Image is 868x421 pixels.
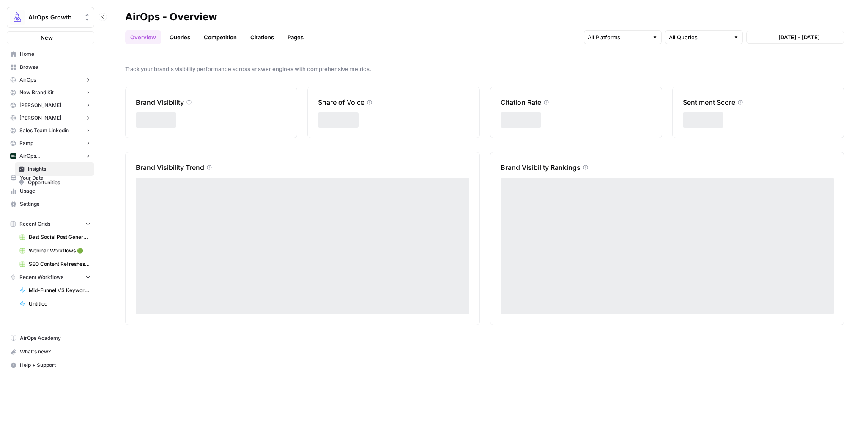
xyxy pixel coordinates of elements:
[7,218,94,230] button: Recent Grids
[7,358,94,372] button: Help + Support
[29,300,90,308] span: Untitled
[501,162,580,172] p: Brand Visibility Rankings
[16,257,94,271] a: SEO Content Refreshes 🟢
[7,124,94,137] button: Sales Team Linkedin
[20,50,90,58] span: Home
[19,139,33,147] span: Ramp
[669,33,730,41] input: All Queries
[19,273,63,281] span: Recent Workflows
[20,187,90,195] span: Usage
[7,60,94,74] a: Browse
[7,197,94,211] a: Settings
[28,13,79,22] span: AirOps Growth
[125,10,217,24] div: AirOps - Overview
[245,30,279,44] a: Citations
[683,97,735,107] p: Sentiment Score
[7,112,94,124] button: [PERSON_NAME]
[746,31,844,44] button: [DATE] - [DATE]
[136,97,184,107] p: Brand Visibility
[7,271,94,284] button: Recent Workflows
[7,150,94,162] button: AirOps ([GEOGRAPHIC_DATA])
[15,162,94,176] a: Insights
[28,165,90,173] span: Insights
[16,297,94,311] a: Untitled
[16,244,94,257] a: Webinar Workflows 🟢
[16,230,94,244] a: Best Social Post Generator Ever Grid
[7,99,94,112] button: [PERSON_NAME]
[282,30,309,44] a: Pages
[7,47,94,61] a: Home
[7,31,94,44] button: New
[41,33,53,42] span: New
[501,97,541,107] p: Citation Rate
[199,30,242,44] a: Competition
[7,7,94,28] button: Workspace: AirOps Growth
[125,30,161,44] a: Overview
[19,220,50,228] span: Recent Grids
[20,361,90,369] span: Help + Support
[7,345,94,358] button: What's new?
[7,74,94,86] button: AirOps
[318,97,364,107] p: Share of Voice
[10,10,25,25] img: AirOps Growth Logo
[29,233,90,241] span: Best Social Post Generator Ever Grid
[10,153,16,159] img: yjux4x3lwinlft1ym4yif8lrli78
[29,287,90,294] span: Mid-Funnel VS Keyword Research
[19,114,61,122] span: [PERSON_NAME]
[136,162,204,172] p: Brand Visibility Trend
[19,127,69,134] span: Sales Team Linkedin
[19,76,36,84] span: AirOps
[29,260,90,268] span: SEO Content Refreshes 🟢
[7,184,94,198] a: Usage
[125,65,844,73] span: Track your brand's visibility performance across answer engines with comprehensive metrics.
[588,33,649,41] input: All Platforms
[778,33,820,41] span: [DATE] - [DATE]
[7,86,94,99] button: New Brand Kit
[20,174,90,182] span: Your Data
[7,331,94,345] a: AirOps Academy
[7,345,94,358] div: What's new?
[19,152,82,160] span: AirOps ([GEOGRAPHIC_DATA])
[7,171,94,185] a: Your Data
[164,30,195,44] a: Queries
[16,284,94,297] a: Mid-Funnel VS Keyword Research
[19,89,54,96] span: New Brand Kit
[29,247,90,254] span: Webinar Workflows 🟢
[20,200,90,208] span: Settings
[20,334,90,342] span: AirOps Academy
[7,137,94,150] button: Ramp
[19,101,61,109] span: [PERSON_NAME]
[20,63,90,71] span: Browse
